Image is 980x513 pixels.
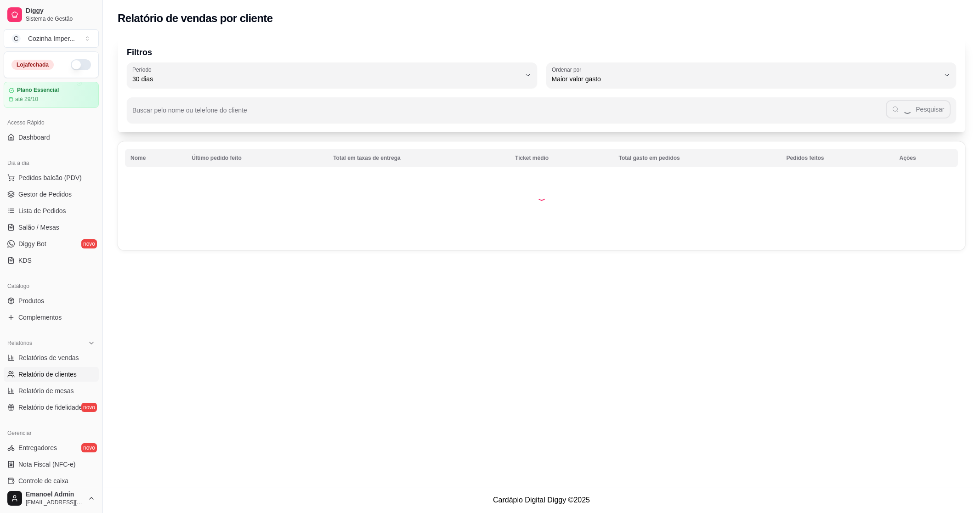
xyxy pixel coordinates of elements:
[4,237,99,251] a: Diggy Botnovo
[4,220,99,235] a: Salão / Mesas
[18,239,46,248] span: Diggy Bot
[26,499,84,506] span: [EMAIL_ADDRESS][DOMAIN_NAME]
[546,62,957,88] button: Ordenar porMaior valor gasto
[132,109,886,118] input: Buscar pelo nome ou telefone do cliente
[4,82,99,108] a: Plano Essencialaté 29/10
[18,173,82,182] span: Pedidos balcão (PDV)
[18,370,77,379] span: Relatório de clientes
[537,192,546,201] div: Loading
[4,4,99,26] a: DiggySistema de Gestão
[18,386,74,395] span: Relatório de mesas
[17,87,59,94] article: Plano Essencial
[18,133,50,142] span: Dashboard
[4,383,99,398] a: Relatório de mesas
[18,353,79,362] span: Relatórios de vendas
[18,476,68,485] span: Controle de caixa
[132,74,521,84] span: 30 dias
[15,96,38,103] article: até 29/10
[18,403,82,412] span: Relatório de fidelidade
[18,296,44,305] span: Produtos
[18,443,57,452] span: Entregadores
[11,60,54,70] div: Loja fechada
[4,367,99,382] a: Relatório de clientes
[18,190,72,199] span: Gestor de Pedidos
[132,66,154,73] label: Período
[4,457,99,472] a: Nota Fiscal (NFC-e)
[4,293,99,308] a: Produtos
[18,460,75,469] span: Nota Fiscal (NFC-e)
[7,339,32,347] span: Relatórios
[127,46,956,59] p: Filtros
[4,474,99,488] a: Controle de caixa
[18,313,62,322] span: Complementos
[18,206,66,215] span: Lista de Pedidos
[4,440,99,455] a: Entregadoresnovo
[103,487,980,513] footer: Cardápio Digital Diggy © 2025
[4,170,99,185] button: Pedidos balcão (PDV)
[4,156,99,170] div: Dia a dia
[118,11,273,26] h2: Relatório de vendas por cliente
[4,203,99,218] a: Lista de Pedidos
[4,130,99,145] a: Dashboard
[552,74,940,84] span: Maior valor gasto
[4,310,99,325] a: Complementos
[26,490,84,499] span: Emanoel Admin
[18,223,59,232] span: Salão / Mesas
[4,29,99,48] button: Select a team
[4,350,99,365] a: Relatórios de vendas
[11,34,21,43] span: C
[4,426,99,440] div: Gerenciar
[26,15,95,23] span: Sistema de Gestão
[552,66,584,73] label: Ordenar por
[4,400,99,415] a: Relatório de fidelidadenovo
[71,59,91,70] button: Alterar Status
[18,256,32,265] span: KDS
[4,279,99,293] div: Catálogo
[127,62,537,88] button: Período30 dias
[28,34,75,43] div: Cozinha Imper ...
[4,187,99,202] a: Gestor de Pedidos
[4,253,99,268] a: KDS
[26,7,95,15] span: Diggy
[4,487,99,509] button: Emanoel Admin[EMAIL_ADDRESS][DOMAIN_NAME]
[4,115,99,130] div: Acesso Rápido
